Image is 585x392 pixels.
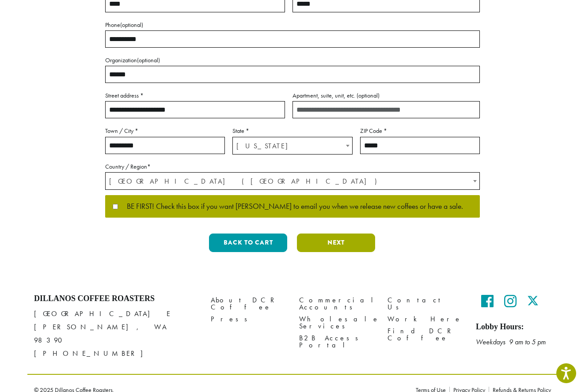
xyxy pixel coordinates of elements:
[105,125,225,136] label: Town / City
[211,313,286,325] a: Press
[297,234,375,252] button: Next
[106,173,479,190] span: United States (US)
[299,313,374,332] a: Wholesale Services
[209,234,287,252] button: Back to cart
[118,203,463,211] span: BE FIRST! Check this box if you want [PERSON_NAME] to email you when we release new coffees or ha...
[357,91,380,99] span: (optional)
[387,325,463,344] a: Find DCR Coffee
[113,204,118,209] input: BE FIRST! Check this box if you want [PERSON_NAME] to email you when we release new coffees or ha...
[360,125,480,136] label: ZIP Code
[137,56,160,64] span: (optional)
[233,137,352,155] span: Washington
[34,294,198,304] h4: Dillanos Coffee Roasters
[211,294,286,313] a: About DCR Coffee
[292,90,480,101] label: Apartment, suite, unit, etc.
[34,307,198,360] p: [GEOGRAPHIC_DATA] E [PERSON_NAME], WA 98390 [PHONE_NUMBER]
[105,172,480,190] span: Country / Region
[105,90,285,101] label: Street address
[232,125,352,136] label: State
[232,137,352,155] span: State
[299,332,374,351] a: B2B Access Portal
[476,337,546,347] em: Weekdays 9 am to 5 pm
[387,294,463,313] a: Contact Us
[299,294,374,313] a: Commercial Accounts
[120,21,143,29] span: (optional)
[476,322,551,332] h5: Lobby Hours:
[387,313,463,325] a: Work Here
[105,55,480,66] label: Organization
